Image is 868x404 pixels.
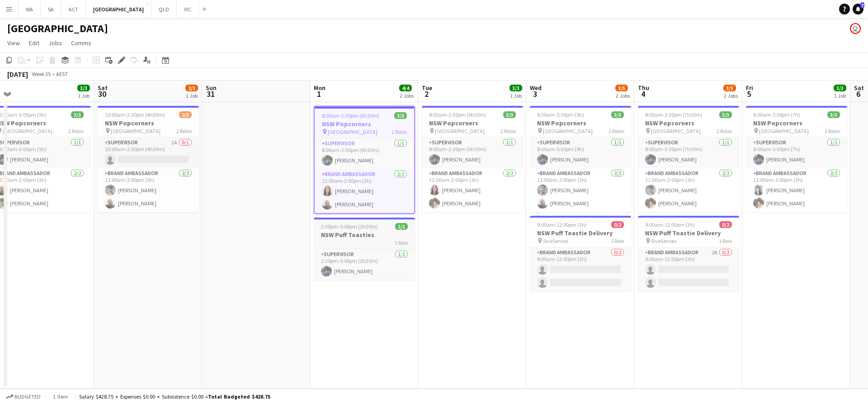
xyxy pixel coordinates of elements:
[98,84,108,92] span: Sat
[86,0,151,18] button: [GEOGRAPHIC_DATA]
[530,119,631,127] h3: NSW Popcorners
[321,223,378,230] span: 2:30pm-5:00pm (2h30m)
[723,85,736,91] span: 3/5
[111,128,160,134] span: [GEOGRAPHIC_DATA]
[615,85,628,91] span: 3/5
[530,229,631,237] h3: NSW Puff Toastie Delivery
[151,0,177,18] button: QLD
[314,231,415,239] h3: NSW Puff Toasties
[176,128,192,134] span: 2 Roles
[746,119,847,127] h3: NSW Popcorners
[746,138,847,168] app-card-role: Supervisor1/18:00am-3:00pm (7h)[PERSON_NAME]
[420,89,432,99] span: 2
[509,85,522,91] span: 3/3
[78,92,90,99] div: 1 Job
[7,22,108,35] h1: [GEOGRAPHIC_DATA]
[422,84,432,92] span: Tue
[530,138,631,168] app-card-role: Supervisor1/18:30am-5:30pm (9h)[PERSON_NAME]
[14,394,41,400] span: Budgeted
[315,169,414,213] app-card-role: Brand Ambassador2/211:00am-2:00pm (3h)[PERSON_NAME][PERSON_NAME]
[719,238,732,244] span: 1 Role
[328,128,377,135] span: [GEOGRAPHIC_DATA]
[77,85,90,91] span: 3/3
[746,168,847,212] app-card-role: Brand Ambassador2/211:00am-2:00pm (3h)[PERSON_NAME][PERSON_NAME]
[179,111,192,118] span: 2/3
[746,106,847,212] div: 8:00am-3:00pm (7h)3/3NSW Popcorners [GEOGRAPHIC_DATA]2 RolesSupervisor1/18:00am-3:00pm (7h)[PERSO...
[745,89,753,99] span: 5
[314,218,415,280] div: 2:30pm-5:00pm (2h30m)1/1NSW Puff Toasties1 RoleSupervisor1/12:30pm-5:00pm (2h30m)[PERSON_NAME]
[717,128,732,134] span: 2 Roles
[422,138,523,168] app-card-role: Supervisor1/18:00am-2:30pm (6h30m)[PERSON_NAME]
[537,221,587,228] span: 9:00am-12:00pm (3h)
[105,111,165,118] span: 10:00am-2:30pm (4h30m)
[322,112,379,119] span: 8:00am-2:30pm (6h30m)
[530,106,631,212] app-job-card: 8:30am-5:30pm (9h)3/3NSW Popcorners [GEOGRAPHIC_DATA]2 RolesSupervisor1/18:30am-5:30pm (9h)[PERSO...
[638,216,739,291] app-job-card: 9:00am-12:00pm (3h)0/2NSW Puff Toastie Delivery 5iveSenses1 RoleBrand Ambassador2A0/29:00am-12:00...
[315,120,414,128] h3: NSW Popcorners
[537,111,584,118] span: 8:30am-5:30pm (9h)
[96,89,108,99] span: 30
[638,106,739,212] app-job-card: 8:00am-3:30pm (7h30m)3/3NSW Popcorners [GEOGRAPHIC_DATA]2 RolesSupervisor1/18:00am-3:30pm (7h30m)...
[825,128,840,134] span: 2 Roles
[543,128,593,134] span: [GEOGRAPHIC_DATA]
[638,138,739,168] app-card-role: Supervisor1/18:00am-3:30pm (7h30m)[PERSON_NAME]
[530,168,631,212] app-card-role: Brand Ambassador2/211:00am-2:00pm (3h)[PERSON_NAME][PERSON_NAME]
[314,106,415,214] app-job-card: 8:00am-2:30pm (6h30m)3/3NSW Popcorners [GEOGRAPHIC_DATA]2 RolesSupervisor1/18:00am-2:30pm (6h30m)...
[759,128,809,134] span: [GEOGRAPHIC_DATA]
[5,392,42,402] button: Budgeted
[719,111,732,118] span: 3/3
[528,89,542,99] span: 3
[19,0,41,18] button: WA
[638,84,649,92] span: Thu
[753,111,800,118] span: 8:00am-3:00pm (7h)
[638,247,739,291] app-card-role: Brand Ambassador2A0/29:00am-12:00pm (3h)
[71,111,84,118] span: 3/3
[67,37,95,49] a: Comms
[79,393,270,400] div: Salary $428.75 + Expenses $0.00 + Subsistence $0.00 =
[719,221,732,228] span: 0/2
[185,85,198,91] span: 2/3
[543,238,568,244] span: 5iveSenses
[510,92,522,99] div: 1 Job
[638,119,739,127] h3: NSW Popcorners
[45,37,66,49] a: Jobs
[186,92,198,99] div: 1 Job
[177,0,199,18] button: VIC
[4,37,24,49] a: View
[400,92,414,99] div: 2 Jobs
[746,84,753,92] span: Fri
[48,39,62,47] span: Jobs
[98,138,199,168] app-card-role: Supervisor1A0/110:00am-2:30pm (4h30m)
[395,239,408,246] span: 1 Role
[30,71,52,77] span: Week 35
[645,221,695,228] span: 9:00am-12:00pm (3h)
[399,85,412,91] span: 4/4
[315,138,414,169] app-card-role: Supervisor1/18:00am-2:30pm (6h30m)[PERSON_NAME]
[98,119,199,127] h3: NSW Popcorners
[422,106,523,212] app-job-card: 8:00am-2:30pm (6h30m)3/3NSW Popcorners [GEOGRAPHIC_DATA]2 RolesSupervisor1/18:00am-2:30pm (6h30m)...
[56,71,68,77] div: AEST
[206,84,217,92] span: Sun
[638,168,739,212] app-card-role: Brand Ambassador2/211:00am-2:00pm (3h)[PERSON_NAME][PERSON_NAME]
[204,89,217,99] span: 31
[609,128,624,134] span: 2 Roles
[854,84,864,92] span: Sat
[834,92,846,99] div: 1 Job
[530,84,542,92] span: Wed
[422,168,523,212] app-card-role: Brand Ambassador2/211:00am-2:00pm (3h)[PERSON_NAME][PERSON_NAME]
[860,2,864,8] span: 7
[422,119,523,127] h3: NSW Popcorners
[530,216,631,291] app-job-card: 9:00am-12:00pm (3h)0/2NSW Puff Toastie Delivery 5iveSenses1 RoleBrand Ambassador0/29:00am-12:00pm...
[616,92,630,99] div: 2 Jobs
[645,111,703,118] span: 8:00am-3:30pm (7h30m)
[394,112,407,119] span: 3/3
[71,39,91,47] span: Comms
[98,106,199,212] app-job-card: 10:00am-2:30pm (4h30m)2/3NSW Popcorners [GEOGRAPHIC_DATA]2 RolesSupervisor1A0/110:00am-2:30pm (4h...
[637,89,649,99] span: 4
